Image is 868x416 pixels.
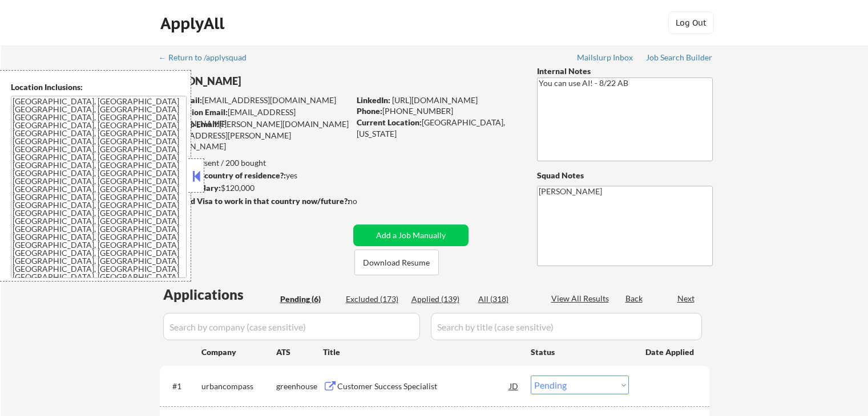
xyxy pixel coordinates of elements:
[348,195,381,207] div: no
[201,346,276,358] div: Company
[531,341,629,362] div: Status
[172,381,192,392] div: #1
[577,54,634,62] div: Mailslurp Inbox
[159,54,257,62] div: ← Return to /applysquad
[159,53,257,64] a: ← Return to /applysquad
[160,14,228,33] div: ApplyAll
[357,117,422,127] strong: Current Location:
[551,293,612,304] div: View All Results
[646,53,713,64] a: Job Search Builder
[357,117,518,139] div: [GEOGRAPHIC_DATA], [US_STATE]
[160,74,394,88] div: [PERSON_NAME]
[159,170,346,181] div: yes
[354,250,439,275] button: Download Resume
[668,11,714,34] button: Log Out
[11,81,187,93] div: Location Inclusions:
[159,170,286,180] strong: Can work in country of residence?:
[357,105,518,117] div: [PHONE_NUMBER]
[646,54,713,62] div: Job Search Builder
[160,196,350,206] strong: Will need Visa to work in that country now/future?:
[411,293,469,305] div: Applied (139)
[537,66,713,77] div: Internal Notes
[276,346,323,358] div: ATS
[645,346,696,358] div: Date Applied
[625,293,644,304] div: Back
[160,107,349,129] div: [EMAIL_ADDRESS][DOMAIN_NAME]
[357,95,390,105] strong: LinkedIn:
[357,106,382,116] strong: Phone:
[163,313,420,340] input: Search by company (case sensitive)
[478,293,535,305] div: All (318)
[201,381,276,392] div: urbancompass
[537,170,713,181] div: Squad Notes
[431,313,702,340] input: Search by title (case sensitive)
[160,119,349,152] div: [PERSON_NAME][DOMAIN_NAME][EMAIL_ADDRESS][PERSON_NAME][DOMAIN_NAME]
[508,376,520,396] div: JD
[276,381,323,392] div: greenhouse
[353,225,469,246] button: Add a Job Manually
[323,346,520,358] div: Title
[346,293,403,305] div: Excluded (173)
[337,381,510,392] div: Customer Success Specialist
[392,95,478,105] a: [URL][DOMAIN_NAME]
[159,182,349,194] div: $120,000
[163,288,276,301] div: Applications
[577,53,634,64] a: Mailslurp Inbox
[159,157,349,169] div: 139 sent / 200 bought
[280,293,337,305] div: Pending (6)
[677,293,696,304] div: Next
[160,95,349,106] div: [EMAIL_ADDRESS][DOMAIN_NAME]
